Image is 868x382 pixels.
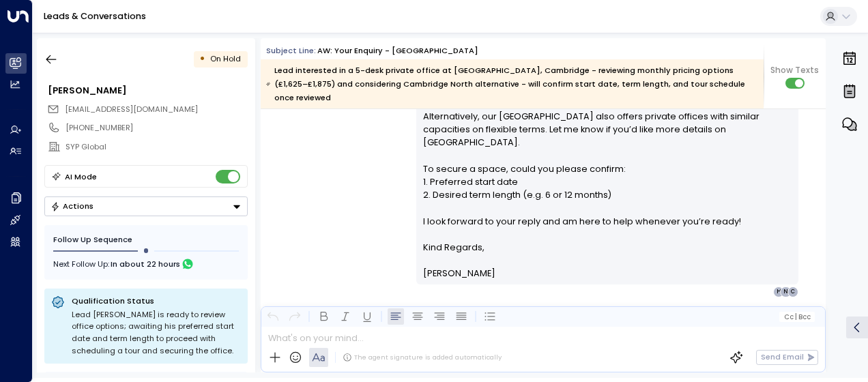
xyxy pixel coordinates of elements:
span: [EMAIL_ADDRESS][DOMAIN_NAME] [65,104,198,115]
div: H [773,286,784,297]
button: Undo [265,308,281,325]
div: Follow Up Sequence [53,234,239,246]
span: Show Texts [770,64,819,76]
span: Kind Regards, [423,241,484,254]
div: Lead [PERSON_NAME] is ready to review office options; awaiting his preferred start date and term ... [72,309,241,357]
span: On Hold [210,53,241,64]
span: In about 22 hours [111,256,180,271]
div: C [787,286,798,297]
div: N [780,286,791,297]
a: Leads & Conversations [44,10,146,22]
div: [PHONE_NUMBER] [66,122,247,134]
div: Button group with a nested menu [44,196,248,216]
span: [PERSON_NAME] [423,267,495,280]
div: Next Follow Up: [53,256,239,271]
div: The agent signature is added automatically [343,353,502,362]
div: • [199,49,205,69]
button: Actions [44,196,248,216]
span: Subject Line: [266,45,316,56]
button: Cc|Bcc [779,312,815,322]
span: christof@sypglobal.com [65,104,198,115]
div: SYP Global [66,141,247,153]
p: Qualification Status [72,295,241,306]
span: Cc Bcc [784,313,811,321]
div: Lead interested in a 5-desk private office at [GEOGRAPHIC_DATA], Cambridge - reviewing monthly pr... [266,63,757,104]
div: Actions [50,201,93,211]
div: AW: Your enquiry - [GEOGRAPHIC_DATA] [317,45,478,57]
div: [PERSON_NAME] [48,84,247,97]
button: Redo [287,308,303,325]
span: | [795,313,797,321]
div: AI Mode [65,170,97,183]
